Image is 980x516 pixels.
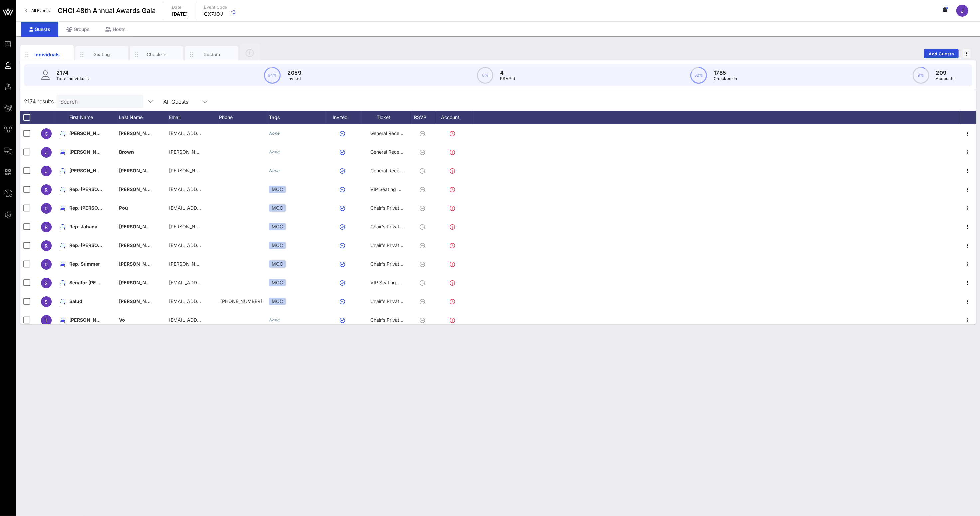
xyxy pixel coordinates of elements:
[936,75,955,82] p: Accounts
[370,280,457,285] span: VIP Seating & Chair's Private Reception
[58,22,98,37] div: Groups
[169,298,249,304] span: [EMAIL_ADDRESS][DOMAIN_NAME]
[119,280,158,285] span: [PERSON_NAME]
[269,242,286,249] div: MOC
[219,111,269,124] div: Phone
[325,111,362,124] div: Invited
[204,11,227,17] p: QX7JOJ
[119,261,158,267] span: [PERSON_NAME]
[956,5,968,17] div: J
[370,317,425,323] span: Chair's Private Reception
[370,205,425,211] span: Chair's Private Reception
[197,51,227,58] div: Custom
[142,51,172,58] div: Check-In
[24,97,54,105] span: 2174 results
[159,95,213,108] div: All Guests
[169,317,249,323] span: [EMAIL_ADDRESS][DOMAIN_NAME]
[370,149,410,155] span: General Reception
[269,223,286,230] div: MOC
[119,130,158,136] span: [PERSON_NAME]
[412,111,435,124] div: RSVP
[119,149,134,155] span: Brown
[69,317,108,323] span: [PERSON_NAME]
[269,204,286,212] div: MOC
[163,99,188,105] div: All Guests
[45,150,48,155] span: J
[269,260,286,268] div: MOC
[45,131,48,137] span: C
[69,168,108,173] span: [PERSON_NAME]
[172,4,188,11] p: Date
[69,149,108,155] span: [PERSON_NAME]
[119,205,128,211] span: Pou
[21,5,54,16] a: All Events
[362,111,412,124] div: Ticket
[169,168,326,173] span: [PERSON_NAME][EMAIL_ADDRESS][PERSON_NAME][DOMAIN_NAME]
[220,298,262,304] span: +18056376022
[119,317,125,323] span: Vo
[69,224,97,229] span: Rep. Jahana
[21,22,58,37] div: Guests
[69,261,100,267] span: Rep. Summer
[45,299,48,305] span: S
[45,243,48,249] span: R
[287,75,301,82] p: Invited
[936,69,955,77] p: 209
[370,242,425,248] span: Chair's Private Reception
[287,69,301,77] p: 2059
[69,130,108,136] span: [PERSON_NAME]
[56,69,89,77] p: 2174
[204,4,227,11] p: Event Code
[370,224,425,229] span: Chair's Private Reception
[961,7,964,14] span: J
[435,111,472,124] div: Account
[119,298,158,304] span: [PERSON_NAME]
[45,262,48,267] span: R
[119,168,158,173] span: [PERSON_NAME]
[98,22,134,37] div: Hosts
[928,51,955,56] span: Add Guests
[169,149,288,155] span: [PERSON_NAME][EMAIL_ADDRESS][DOMAIN_NAME]
[500,69,515,77] p: 4
[500,75,515,82] p: RSVP`d
[69,242,120,248] span: Rep. [PERSON_NAME]
[269,279,286,286] div: MOC
[714,75,737,82] p: Checked-In
[119,224,158,229] span: [PERSON_NAME]
[45,318,48,323] span: T
[269,317,280,322] i: None
[714,69,737,77] p: 1785
[169,130,249,136] span: [EMAIL_ADDRESS][DOMAIN_NAME]
[87,51,117,58] div: Seating
[119,111,169,124] div: Last Name
[172,11,188,17] p: [DATE]
[31,8,50,13] span: All Events
[269,168,280,173] i: None
[45,224,48,230] span: R
[169,224,288,229] span: [PERSON_NAME][EMAIL_ADDRESS][DOMAIN_NAME]
[370,298,425,304] span: Chair's Private Reception
[269,298,286,305] div: MOC
[269,131,280,136] i: None
[169,261,326,267] span: [PERSON_NAME][EMAIL_ADDRESS][PERSON_NAME][DOMAIN_NAME]
[370,186,457,192] span: VIP Seating & Chair's Private Reception
[119,242,158,248] span: [PERSON_NAME]
[45,168,48,174] span: J
[269,111,325,124] div: Tags
[69,298,82,304] span: Salud
[69,280,127,285] span: Senator [PERSON_NAME]
[370,168,410,173] span: General Reception
[69,186,120,192] span: Rep. [PERSON_NAME]
[32,51,62,58] div: Individuals
[69,205,120,211] span: Rep. [PERSON_NAME]
[169,111,219,124] div: Email
[269,186,286,193] div: MOC
[169,205,249,211] span: [EMAIL_ADDRESS][DOMAIN_NAME]
[269,149,280,154] i: None
[370,261,425,267] span: Chair's Private Reception
[370,130,410,136] span: General Reception
[58,6,156,16] span: CHCI 48th Annual Awards Gala
[169,186,249,192] span: [EMAIL_ADDRESS][DOMAIN_NAME]
[45,187,48,193] span: R
[56,75,89,82] p: Total Individuals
